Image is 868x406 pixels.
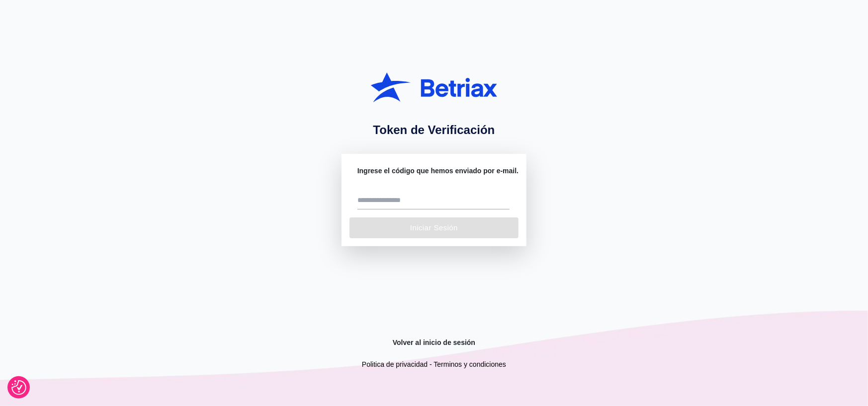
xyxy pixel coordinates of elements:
label: Ingrese el código que hemos enviado por e-mail. [357,166,519,176]
img: Revisit consent button [11,380,26,395]
p: Politica de privacidad - Terminos y condiciones [362,359,506,369]
a: Volver al inicio de sesión [393,338,475,347]
button: Preferencias de consentimiento [11,380,26,395]
h1: Token de Verificación [373,122,495,138]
